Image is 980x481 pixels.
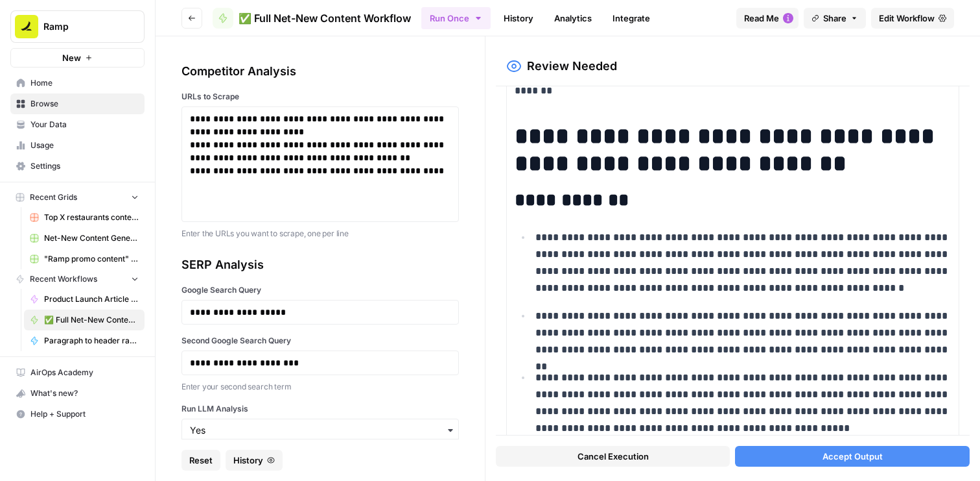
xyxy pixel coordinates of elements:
a: Home [10,73,145,93]
a: ✅ Full Net-New Content Workflow [213,8,411,29]
div: Competitor Analysis [181,62,459,80]
span: Accept Output [822,450,883,463]
label: Google Search Query [181,284,459,296]
a: Settings [10,156,145,177]
button: Workspace: Ramp [10,10,145,43]
input: Yes [190,424,450,437]
a: Your Data [10,114,145,135]
button: Accept Output [735,446,970,467]
span: Reset [189,454,213,467]
a: ✅ Full Net-New Content Workflow [24,310,145,330]
a: History [496,8,541,29]
button: Run Once [421,7,491,29]
span: Net-New Content Generator - Grid Template [44,232,139,244]
a: Paragraph to header ratio calculator [24,330,145,351]
a: Edit Workflow [871,8,954,29]
span: Paragraph to header ratio calculator [44,335,139,347]
span: Top X restaurants content generator [44,212,139,223]
span: History [233,454,263,467]
button: History [226,450,283,471]
a: "Ramp promo content" generator -> Publish Sanity updates [24,249,145,269]
label: Second Google Search Query [181,335,459,347]
a: Product Launch Article Automation [24,289,145,310]
a: Analytics [546,8,600,29]
span: Share [823,12,846,25]
span: ✅ Full Net-New Content Workflow [239,10,411,26]
button: Cancel Execution [496,446,730,467]
button: Recent Grids [10,188,145,207]
button: Help + Support [10,404,145,425]
button: Recent Workflows [10,269,145,289]
span: Read Me [744,12,779,25]
p: Enter the URLs you want to scrape, one per line [181,227,459,240]
button: Read Me [736,8,799,29]
button: Reset [181,450,220,471]
a: AirOps Academy [10,362,145,383]
button: New [10,48,145,68]
a: Top X restaurants content generator [24,207,145,228]
span: Your Data [30,119,139,130]
span: Ramp [43,20,122,33]
a: Usage [10,135,145,156]
span: "Ramp promo content" generator -> Publish Sanity updates [44,253,139,265]
span: AirOps Academy [30,367,139,378]
span: Product Launch Article Automation [44,293,139,305]
span: Edit Workflow [879,12,935,25]
span: Cancel Execution [577,450,649,463]
span: Settings [30,160,139,172]
span: Usage [30,140,139,151]
span: ✅ Full Net-New Content Workflow [44,314,139,326]
h2: Review Needed [527,57,617,75]
span: New [62,51,81,64]
span: Help + Support [30,408,139,420]
img: Ramp Logo [15,15,38,38]
a: Integrate [605,8,658,29]
a: Browse [10,93,145,114]
span: Recent Grids [30,191,77,203]
span: Home [30,77,139,89]
label: Run LLM Analysis [181,403,459,415]
label: URLs to Scrape [181,91,459,103]
button: Share [804,8,866,29]
div: SERP Analysis [181,256,459,274]
span: Recent Workflows [30,273,97,285]
a: Net-New Content Generator - Grid Template [24,228,145,249]
div: What's new? [11,384,144,403]
p: Enter your second search term [181,380,459,393]
button: What's new? [10,383,145,404]
span: Browse [30,98,139,110]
